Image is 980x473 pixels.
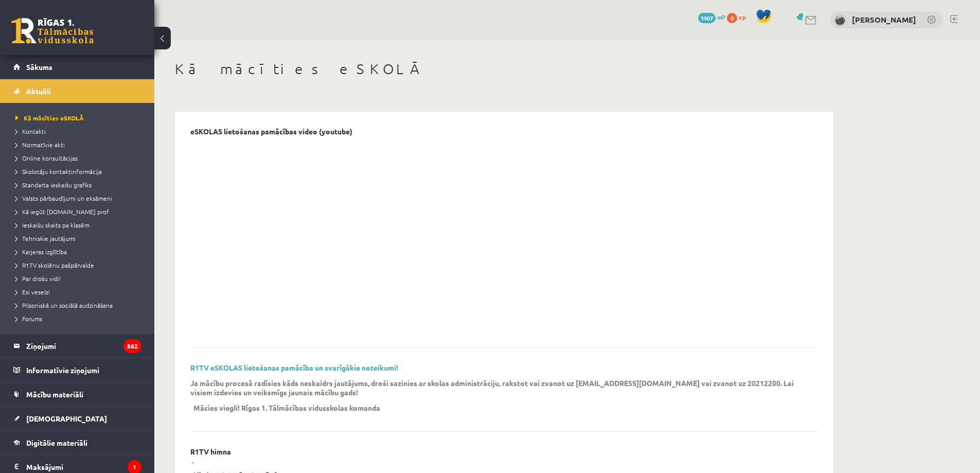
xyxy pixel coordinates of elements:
[175,60,833,78] h1: Kā mācīties eSKOLĀ
[15,153,144,163] a: Online konsultācijas
[727,13,737,23] span: 0
[15,274,61,283] span: Par drošu vidi!
[717,13,725,21] span: mP
[15,234,76,242] span: Tehniskie jautājumi
[15,181,92,189] span: Standarta ieskaišu grafiks
[26,358,141,382] legend: Informatīvie ziņojumi
[26,334,141,358] legend: Ziņojumi
[15,287,144,296] a: Esi vesels!
[852,14,916,25] a: [PERSON_NAME]
[13,358,141,382] a: Informatīvie ziņojumi
[15,167,144,176] a: Skolotāju kontaktinformācija
[15,154,78,162] span: Online konsultācijas
[13,431,141,454] a: Digitālie materiāli
[15,194,112,202] span: Valsts pārbaudījumi un eksāmeni
[15,167,102,176] span: Skolotāju kontaktinformācija
[15,127,46,135] span: Kontakti
[15,301,113,309] span: Pilsoniskā un sociālā audzināšana
[190,363,398,372] a: R1TV eSKOLAS lietošanas pamācība un svarīgākie noteikumi!
[15,220,144,230] a: Ieskaišu skaits pa klasēm
[15,261,94,269] span: R1TV skolēnu pašpārvalde
[13,407,141,430] a: [DEMOGRAPHIC_DATA]
[15,194,144,203] a: Valsts pārbaudījumi un eksāmeni
[26,438,87,447] span: Digitālie materiāli
[15,207,109,216] span: Kā iegūt [DOMAIN_NAME] prof
[15,140,144,149] a: Normatīvie akti
[15,234,144,243] a: Tehniskie jautājumi
[13,79,141,103] a: Aktuāli
[698,13,716,23] span: 1907
[26,86,51,96] span: Aktuāli
[15,113,144,122] a: Kā mācīties eSKOLĀ
[193,403,240,412] p: Mācies viegli!
[15,274,144,283] a: Par drošu vidi!
[739,13,745,21] span: xp
[15,114,84,122] span: Kā mācīties eSKOLĀ
[26,414,107,423] span: [DEMOGRAPHIC_DATA]
[15,260,144,270] a: R1TV skolēnu pašpārvalde
[13,334,141,358] a: Ziņojumi562
[15,127,144,136] a: Kontakti
[15,221,90,229] span: Ieskaišu skaits pa klasēm
[15,141,65,149] span: Normatīvie akti
[190,127,352,136] p: eSKOLAS lietošanas pamācības video (youtube)
[190,447,231,456] p: R1TV himna
[15,207,144,216] a: Kā iegūt [DOMAIN_NAME] prof
[727,13,751,21] a: 0 xp
[123,339,141,353] i: 562
[15,288,50,296] span: Esi vesels!
[15,314,42,323] span: Forums
[15,180,144,189] a: Standarta ieskaišu grafiks
[26,62,52,72] span: Sākums
[15,247,144,256] a: Karjeras izglītība
[698,13,725,21] a: 1907 mP
[190,378,803,397] p: Ja mācību procesā radīsies kāds neskaidrs jautājums, droši sazinies ar skolas administrāciju, rak...
[241,403,380,412] p: Rīgas 1. Tālmācības vidusskolas komanda
[15,301,144,310] a: Pilsoniskā un sociālā audzināšana
[13,382,141,406] a: Mācību materiāli
[26,390,83,399] span: Mācību materiāli
[835,15,845,26] img: Sergejs Avotiņš
[13,55,141,79] a: Sākums
[11,18,94,44] a: Rīgas 1. Tālmācības vidusskola
[15,248,67,256] span: Karjeras izglītība
[15,314,144,323] a: Forums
